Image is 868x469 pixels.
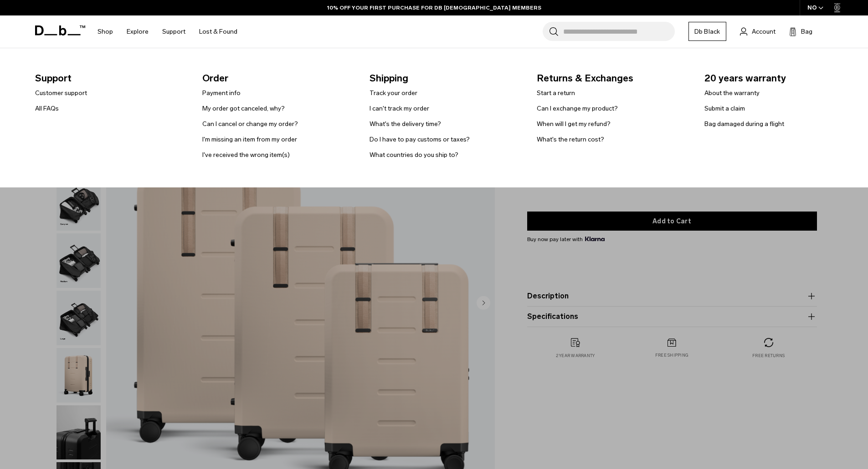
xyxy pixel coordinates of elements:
a: Support [162,15,185,48]
a: About the warranty [704,88,760,98]
a: All FAQs [35,104,59,113]
a: Can I exchange my product? [537,104,618,113]
a: When will I get my refund? [537,119,611,129]
a: My order got canceled, why? [202,104,285,113]
a: What's the return cost? [537,135,604,144]
span: 20 years warranty [704,71,857,86]
a: Can I cancel or change my order? [202,119,298,129]
a: What countries do you ship to? [370,150,458,160]
span: Shipping [370,71,522,86]
a: I can't track my order [370,104,429,113]
a: Track your order [370,88,417,98]
span: Bag [801,27,812,36]
a: Account [740,26,776,37]
a: 10% OFF YOUR FIRST PURCHASE FOR DB [DEMOGRAPHIC_DATA] MEMBERS [327,4,541,12]
a: What's the delivery time? [370,119,441,129]
button: Bag [789,26,812,37]
a: I've received the wrong item(s) [202,150,290,160]
nav: Main Navigation [91,15,244,48]
span: Returns & Exchanges [537,71,689,86]
span: Support [35,71,188,86]
a: Submit a claim [704,104,745,113]
a: Start a return [537,88,575,98]
a: Customer support [35,88,87,98]
a: Shop [98,15,113,48]
a: Db Black [688,22,726,41]
a: Explore [127,15,149,48]
a: I'm missing an item from my order [202,135,297,144]
span: Account [752,27,776,36]
span: Order [202,71,355,86]
a: Payment info [202,88,241,98]
a: Do I have to pay customs or taxes? [370,135,470,144]
a: Lost & Found [199,15,237,48]
a: Bag damaged during a flight [704,119,784,129]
